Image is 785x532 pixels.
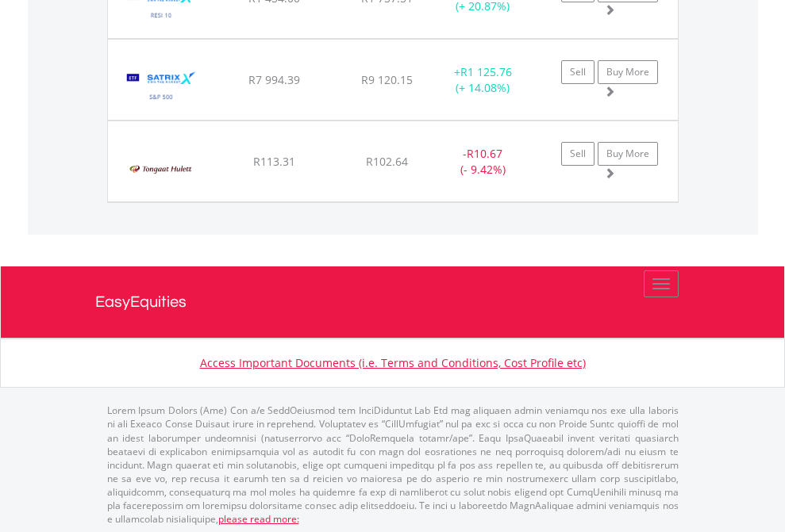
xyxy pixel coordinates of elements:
a: please read more: [218,512,299,526]
span: R10.67 [467,146,502,161]
div: + (+ 14.08%) [433,64,533,96]
img: EQU.ZA.STX500.png [116,59,207,116]
div: - (- 9.42%) [433,146,533,178]
span: R7 994.39 [248,72,300,87]
p: Lorem Ipsum Dolors (Ame) Con a/e SeddOeiusmod tem InciDiduntut Lab Etd mag aliquaen admin veniamq... [107,404,679,526]
span: R102.64 [366,154,408,169]
span: R1 125.76 [460,64,512,79]
a: Buy More [598,60,658,84]
a: Sell [561,60,595,84]
a: Buy More [598,142,658,166]
span: R113.31 [253,154,295,169]
img: EQU.ZA.TON.png [116,141,206,197]
a: Sell [561,142,595,166]
a: Access Important Documents (i.e. Terms and Conditions, Cost Profile etc) [200,355,586,370]
a: EasyEquities [95,266,691,338]
span: R9 120.15 [361,72,413,87]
